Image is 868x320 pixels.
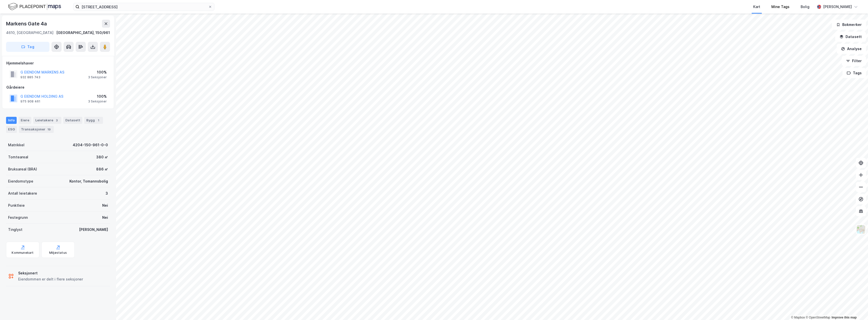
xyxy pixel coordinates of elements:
button: Analyse [837,44,866,54]
div: 3 [54,118,59,123]
button: Tag [6,42,49,52]
div: Kommunekart [12,251,34,255]
div: 932 885 743 [20,75,40,79]
div: 4610, [GEOGRAPHIC_DATA] [6,30,53,36]
div: Transaksjoner [19,126,54,133]
div: Kart [753,4,760,10]
div: 3 [105,190,108,196]
input: Søk på adresse, matrikkel, gårdeiere, leietakere eller personer [79,3,208,11]
div: Eiendomstype [8,178,33,184]
div: 380 ㎡ [96,154,108,160]
div: Festegrunn [8,215,28,221]
div: 975 908 461 [20,99,40,103]
img: logo.f888ab2527a4732fd821a326f86c7f29.svg [8,2,61,11]
div: Nei [102,202,108,208]
div: Leietakere [33,117,61,124]
iframe: Chat Widget [843,296,868,320]
div: Punktleie [8,202,25,208]
div: Eiere [19,117,31,124]
div: 100% [88,69,107,75]
div: Info [6,117,17,124]
button: Bokmerker [832,20,866,30]
div: Hjemmelshaver [6,60,110,66]
div: Nei [102,215,108,221]
a: OpenStreetMap [806,316,830,319]
div: Markens Gate 4a [6,20,48,28]
div: 3 Seksjoner [88,75,107,79]
div: [PERSON_NAME] [79,227,108,233]
div: Eiendommen er delt i flere seksjoner [18,276,83,282]
div: [PERSON_NAME] [823,4,852,10]
div: 3 Seksjoner [88,99,107,103]
div: 100% [88,93,107,99]
div: Datasett [63,117,82,124]
div: Miljøstatus [49,251,67,255]
div: 19 [46,127,52,132]
a: Improve this map [832,316,857,319]
div: 886 ㎡ [96,166,108,172]
div: Bygg [84,117,103,124]
div: ESG [6,126,17,133]
div: 1 [96,118,101,123]
img: Z [856,225,866,234]
div: Kontrollprogram for chat [843,296,868,320]
div: Bruksareal (BRA) [8,166,37,172]
a: Mapbox [791,316,805,319]
div: Tinglyst [8,227,22,233]
div: Tomteareal [8,154,28,160]
div: Antall leietakere [8,190,37,196]
button: Datasett [835,32,866,42]
button: Filter [842,56,866,66]
div: Bolig [801,4,809,10]
div: Mine Tags [771,4,790,10]
div: Gårdeiere [6,84,110,90]
div: Matrikkel [8,142,24,148]
div: Kontor, Tomannsbolig [69,178,108,184]
div: Seksjonert [18,270,83,276]
div: 4204-150-961-0-0 [73,142,108,148]
button: Tags [843,68,866,78]
div: [GEOGRAPHIC_DATA], 150/961 [56,30,110,36]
